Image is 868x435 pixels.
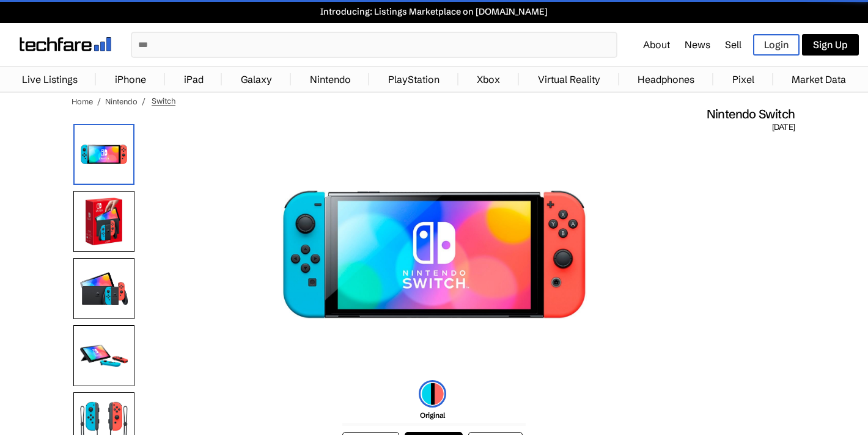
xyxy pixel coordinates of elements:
[73,124,134,185] img: Nintendo Switch
[685,38,710,51] a: News
[73,325,134,386] img: Side
[420,411,445,420] span: Original
[772,122,795,133] span: [DATE]
[109,67,152,92] a: iPhone
[152,96,175,106] span: Switch
[753,34,800,56] a: Login
[105,96,138,106] a: Nintendo
[532,67,606,92] a: Virtual Reality
[471,67,506,92] a: Xbox
[725,38,741,51] a: Sell
[6,6,862,17] a: Introducing: Listings Marketplace on [DOMAIN_NAME]
[304,67,357,92] a: Nintendo
[142,96,145,106] span: /
[643,38,670,51] a: About
[631,67,701,92] a: Headphones
[382,67,446,92] a: PlayStation
[281,133,587,377] img: Nintendo Switch
[785,67,852,92] a: Market Data
[16,67,84,92] a: Live Listings
[726,67,760,92] a: Pixel
[20,37,111,51] img: techfare logo
[707,106,795,122] span: Nintendo Switch
[235,67,278,92] a: Galaxy
[178,67,210,92] a: iPad
[72,96,93,106] a: Home
[419,380,446,408] img: original-icon
[97,96,101,106] span: /
[73,191,134,252] img: Box
[802,34,859,56] a: Sign Up
[73,258,134,319] img: All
